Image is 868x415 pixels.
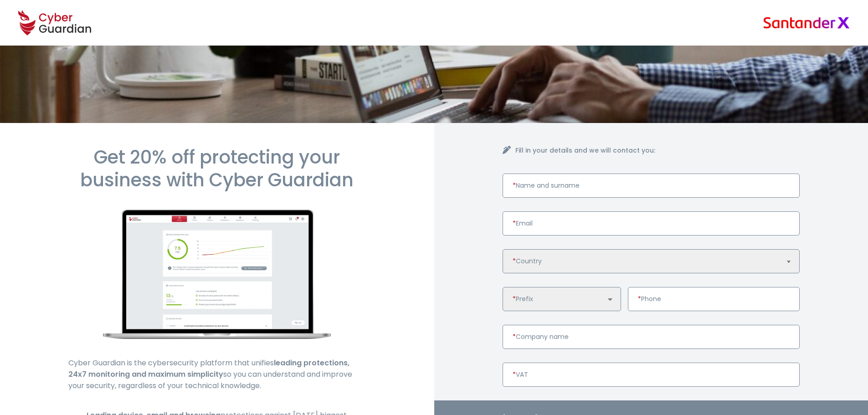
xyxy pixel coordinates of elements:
img: Santander X logo [763,17,850,28]
strong: leading protections, 24x7 monitoring and maximum simplicity [68,358,349,379]
h1: Get 20% off protecting your business with Cyber Guardian [68,146,366,191]
h4: Fill in your details and we will contact you: [515,146,800,155]
img: cyberguardian-home [103,210,331,339]
input: Enter a valid phone number. [628,287,800,311]
p: Cyber Guardian is the cybersecurity platform that unifies so you can understand and improve your ... [68,357,366,391]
